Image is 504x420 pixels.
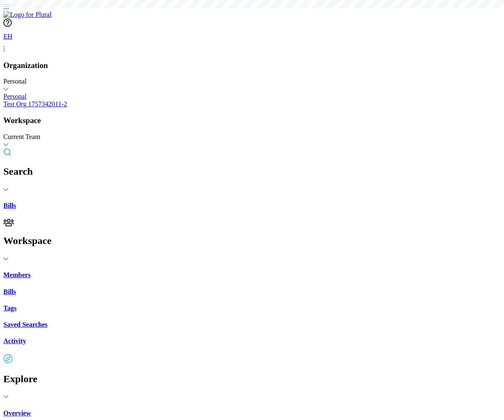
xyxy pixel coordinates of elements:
div: EH [3,29,20,45]
a: Activity [3,337,501,345]
a: EH [3,29,501,52]
h2: Search [3,166,501,177]
h2: Workspace [3,235,501,247]
div: Personal [3,78,501,85]
a: Test Org 1757342011-2 [3,100,501,108]
h3: Organization [3,61,501,70]
a: Bills [3,202,501,210]
a: Tags [3,304,501,312]
h2: Explore [3,373,501,385]
a: Bills [3,288,501,296]
h3: Workspace [3,116,501,125]
img: Logo for Plural [3,11,52,18]
div: Current Team [3,133,501,141]
a: Saved Searches [3,321,501,328]
a: Overview [3,409,501,417]
a: Personal [3,93,501,100]
a: Members [3,271,501,279]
